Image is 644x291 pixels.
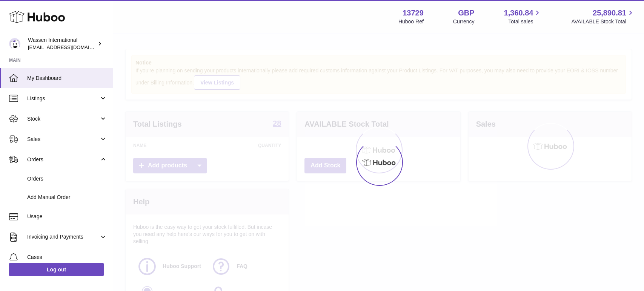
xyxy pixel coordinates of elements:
[27,175,107,182] span: Orders
[27,194,107,201] span: Add Manual Order
[593,8,626,18] span: 25,890.81
[27,213,107,220] span: Usage
[504,8,533,18] span: 1,360.84
[27,136,99,143] span: Sales
[458,8,474,18] strong: GBP
[571,18,635,25] span: AVAILABLE Stock Total
[27,115,99,123] span: Stock
[504,8,542,25] a: 1,360.84 Total sales
[27,95,99,102] span: Listings
[28,44,111,50] span: [EMAIL_ADDRESS][DOMAIN_NAME]
[9,263,104,276] a: Log out
[398,18,424,25] div: Huboo Ref
[571,8,635,25] a: 25,890.81 AVAILABLE Stock Total
[403,8,424,18] strong: 13729
[27,156,99,163] span: Orders
[27,254,107,261] span: Cases
[9,38,20,49] img: gemma.moses@wassen.com
[27,75,107,82] span: My Dashboard
[28,37,96,51] div: Wassen International
[27,233,99,240] span: Invoicing and Payments
[453,18,475,25] div: Currency
[508,18,542,25] span: Total sales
